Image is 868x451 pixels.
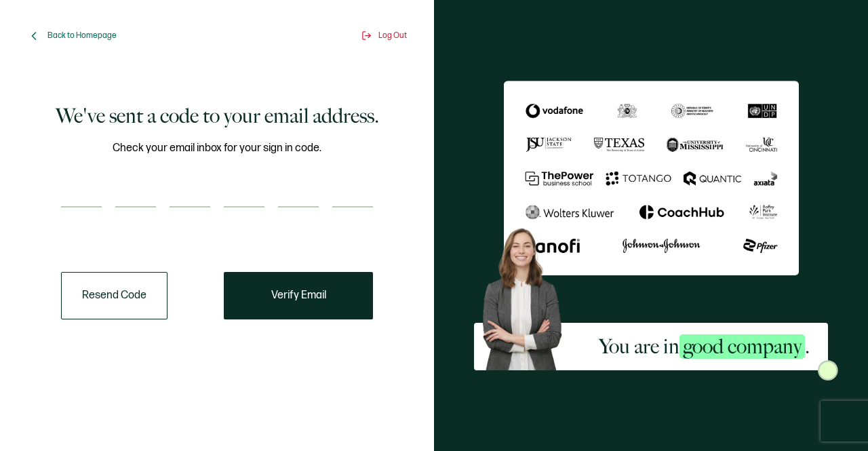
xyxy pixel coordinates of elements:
span: Check your email inbox for your sign in code. [113,140,321,157]
span: Verify Email [271,290,326,301]
span: Log Out [378,31,407,41]
button: Resend Code [61,272,167,319]
span: good company [679,334,805,359]
span: Back to Homepage [47,31,117,41]
button: Verify Email [224,272,373,319]
img: Sertifier We've sent a code to your email address. [504,81,799,275]
h1: We've sent a code to your email address. [56,102,379,130]
img: Sertifier Signup [818,360,838,380]
img: Sertifier Signup - You are in <span class="strong-h">good company</span>. Hero [474,221,580,370]
h2: You are in . [599,333,810,360]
